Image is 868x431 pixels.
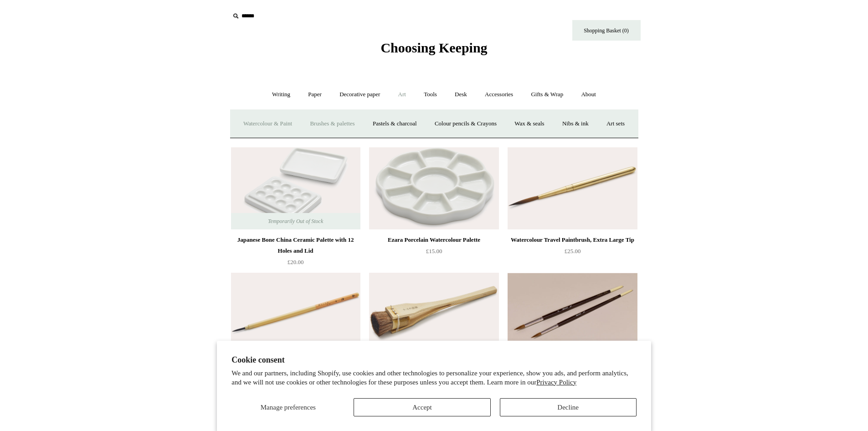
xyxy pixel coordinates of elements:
img: Japanese Printing and Colour Gradation Brush [369,273,498,355]
p: We and our partners, including Shopify, use cookies and other technologies to personalize your ex... [231,369,637,387]
a: Wax & seals [506,112,552,136]
a: Art sets [598,112,633,136]
span: £15.00 [426,248,442,254]
a: Japanese Bone China Ceramic Palette with 12 Holes and Lid Japanese Bone China Ceramic Palette wit... [231,147,360,229]
a: Brushes & palettes [302,112,363,136]
a: Watercolour Travel Paintbrush, Extra Large Tip Watercolour Travel Paintbrush, Extra Large Tip [508,147,637,229]
a: Japanese Watercolour Special Brush Japanese Watercolour Special Brush [508,273,637,355]
h2: Cookie consent [231,355,637,365]
a: Ezara Porcelain Watercolour Palette £15.00 [369,234,498,272]
span: £25.00 [565,248,581,254]
a: Art [390,83,414,107]
a: Ezara Porcelain Watercolour Palette Ezara Porcelain Watercolour Palette [369,147,498,229]
div: Watercolour Travel Paintbrush, Extra Large Tip [510,234,635,245]
span: Manage preferences [261,404,316,411]
a: Watercolour & Paint [235,112,300,136]
a: Tools [416,83,445,107]
img: Japanese Bone China Ceramic Palette with 12 Holes and Lid [231,147,360,229]
a: Nibs & ink [554,112,597,136]
a: Watercolour Travel Paintbrush, Extra Large Tip £25.00 [508,234,637,272]
a: Colour pencils & Crayons [426,112,505,136]
a: Shopping Basket (0) [572,20,641,41]
button: Manage preferences [231,398,344,416]
a: Paper [300,83,330,107]
img: Watercolour Paintbrush, Small No.3 Pink [231,273,360,355]
a: Accessories [477,83,521,107]
a: Pastels & charcoal [365,112,425,136]
span: Choosing Keeping [380,40,487,55]
img: Japanese Watercolour Special Brush [508,273,637,355]
a: Desk [447,83,475,107]
span: Temporarily Out of Stock [259,213,332,229]
a: Japanese Printing and Colour Gradation Brush Japanese Printing and Colour Gradation Brush [369,273,498,355]
a: Writing [264,83,298,107]
img: Watercolour Travel Paintbrush, Extra Large Tip [508,147,637,229]
span: £20.00 [288,259,304,265]
div: Ezara Porcelain Watercolour Palette [371,234,496,245]
img: Ezara Porcelain Watercolour Palette [369,147,498,229]
div: Japanese Bone China Ceramic Palette with 12 Holes and Lid [233,234,358,256]
a: Gifts & Wrap [523,83,571,107]
a: Japanese Bone China Ceramic Palette with 12 Holes and Lid £20.00 [231,234,360,272]
a: Privacy Policy [536,379,576,386]
a: Choosing Keeping [380,47,487,54]
button: Decline [500,398,637,416]
a: Decorative paper [331,83,388,107]
a: About [573,83,604,107]
button: Accept [354,398,490,416]
a: Watercolour Paintbrush, Small No.3 Pink Watercolour Paintbrush, Small No.3 Pink [231,273,360,355]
